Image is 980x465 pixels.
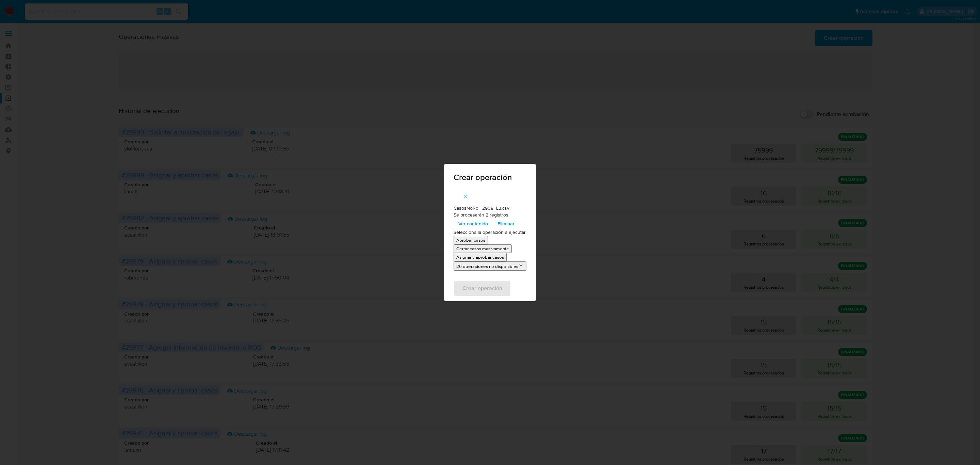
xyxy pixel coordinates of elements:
[497,219,514,228] span: Eliminar
[454,244,512,253] button: Cerrar casos masivamente
[454,218,493,229] button: Ver contenido
[454,229,526,236] p: Selecciona la operación a ejecutar
[454,236,488,244] button: Aprobar casos
[456,245,509,252] p: Cerrar casos masivamente
[454,205,526,212] p: CasosNoRoi_2908_Lu.csv
[456,237,485,243] p: Aprobar casos
[454,173,526,181] span: Crear operación
[454,212,526,219] p: Se procesarán 2 registros
[454,253,507,261] button: Asignar y aprobar casos
[454,261,526,271] button: 26 operaciones no disponibles
[456,254,504,260] p: Asignar y aprobar casos
[493,218,519,229] button: Eliminar
[458,219,488,228] span: Ver contenido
